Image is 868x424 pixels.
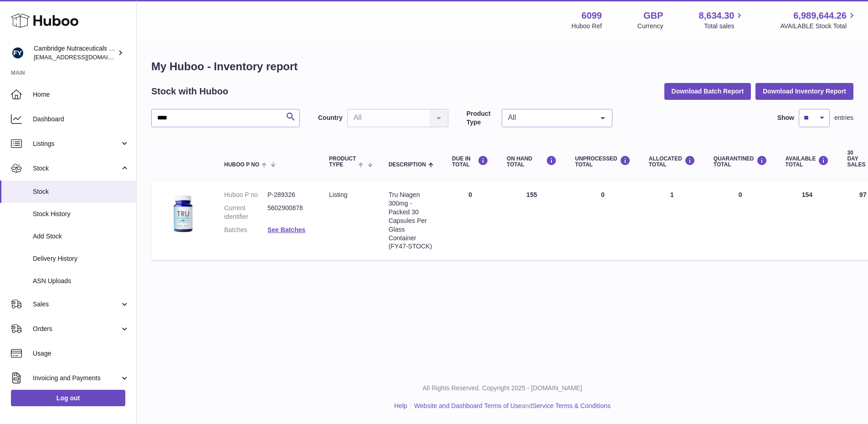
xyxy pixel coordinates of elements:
[151,59,853,74] h1: My Huboo - Inventory report
[498,181,566,260] td: 155
[33,115,129,124] span: Dashboard
[33,325,120,333] span: Orders
[776,181,838,260] td: 154
[394,402,407,409] a: Help
[452,155,488,168] div: DUE IN TOTAL
[643,10,663,22] strong: GBP
[267,226,305,233] a: See Batches
[34,53,134,61] span: [EMAIL_ADDRESS][DOMAIN_NAME]
[699,10,734,22] span: 8,634.30
[224,191,267,199] dt: Huboo P no
[411,402,611,410] li: and
[329,156,356,168] span: Product Type
[649,155,695,168] div: ALLOCATED Total
[714,155,767,168] div: QUARANTINED Total
[33,300,120,309] span: Sales
[571,22,602,31] div: Huboo Ref
[224,226,267,234] dt: Batches
[834,114,853,122] span: entries
[267,191,311,199] dd: P-289326
[144,384,861,393] p: All Rights Reserved. Copyright 2025 - [DOMAIN_NAME]
[151,85,228,98] h2: Stock with Huboo
[33,210,129,218] span: Stock History
[664,83,751,99] button: Download Batch Report
[506,113,594,122] span: All
[11,390,125,406] a: Log out
[33,187,129,196] span: Stock
[755,83,853,99] button: Download Inventory Report
[699,10,745,31] a: 8,634.30 Total sales
[389,191,434,251] div: Tru Niagen 300mg - Packed 30 Capsules Per Glass Container (FY47-STOCK)
[318,114,343,122] label: Country
[566,181,640,260] td: 0
[267,204,311,221] dd: 5602900878
[33,254,129,263] span: Delivery History
[780,22,857,31] span: AVAILABLE Stock Total
[11,46,25,60] img: huboo@camnutra.com
[389,162,426,168] span: Description
[33,277,129,285] span: ASN Uploads
[33,232,129,241] span: Add Stock
[329,191,347,198] span: listing
[581,10,602,22] strong: 6099
[739,191,742,198] span: 0
[637,22,663,31] div: Currency
[33,90,129,99] span: Home
[224,162,259,168] span: Huboo P no
[777,114,794,122] label: Show
[467,109,497,127] label: Product Type
[793,10,847,22] span: 6,989,644.26
[704,22,745,31] span: Total sales
[414,402,522,409] a: Website and Dashboard Terms of Use
[33,164,120,173] span: Stock
[780,10,857,31] a: 6,989,644.26 AVAILABLE Stock Total
[532,402,611,409] a: Service Terms & Conditions
[786,155,829,168] div: AVAILABLE Total
[33,140,120,148] span: Listings
[507,155,557,168] div: ON HAND Total
[34,44,116,62] div: Cambridge Nutraceuticals Ltd
[160,191,206,236] img: product image
[33,374,120,383] span: Invoicing and Payments
[443,181,498,260] td: 0
[224,204,267,221] dt: Current identifier
[640,181,704,260] td: 1
[575,155,631,168] div: UNPROCESSED Total
[33,349,129,358] span: Usage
